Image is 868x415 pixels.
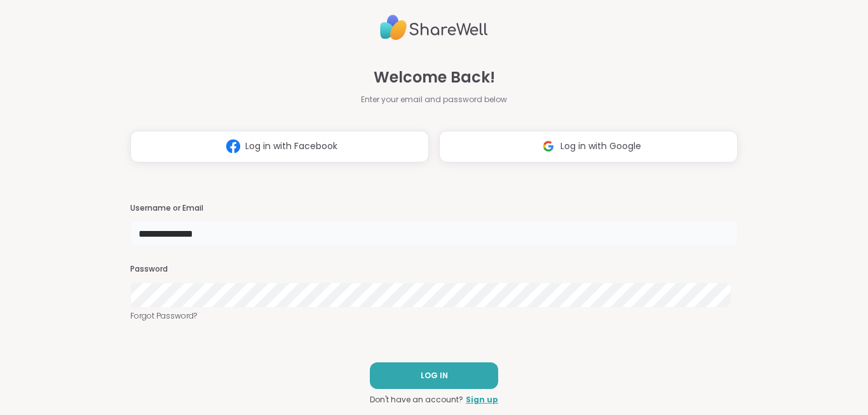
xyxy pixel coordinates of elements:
a: Forgot Password? [130,310,738,322]
span: LOG IN [421,370,448,381]
span: Don't have an account? [370,394,463,405]
button: Log in with Google [439,131,738,162]
h3: Password [130,264,738,275]
img: ShareWell Logo [380,10,488,46]
img: ShareWell Logomark [536,135,560,158]
img: ShareWell Logomark [221,135,245,158]
span: Enter your email and password below [361,94,507,105]
button: Log in with Facebook [130,131,429,162]
button: LOG IN [370,362,498,389]
span: Log in with Google [560,140,641,153]
span: Welcome Back! [374,66,495,89]
h3: Username or Email [130,203,738,214]
a: Sign up [466,394,498,405]
span: Log in with Facebook [245,140,337,153]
